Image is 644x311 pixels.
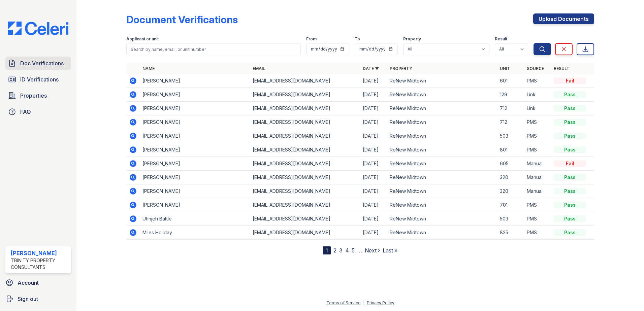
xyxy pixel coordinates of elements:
[390,66,412,71] a: Property
[497,74,524,88] td: 601
[18,279,39,287] span: Account
[250,198,360,212] td: [EMAIL_ADDRESS][DOMAIN_NAME]
[3,22,74,35] img: CE_Logo_Blue-a8612792a0a2168367f1c8372b55b34899dd931a85d93a1a3d3e32e68fde9ad4.png
[524,171,551,184] td: Manual
[360,184,387,198] td: [DATE]
[387,115,497,129] td: ReNew Midtown
[554,160,586,167] div: Fail
[11,257,68,271] div: Trinity Property Consultants
[524,212,551,226] td: PMS
[142,66,155,71] a: Name
[497,226,524,240] td: 825
[554,146,586,153] div: Pass
[140,102,250,115] td: [PERSON_NAME]
[352,247,355,254] a: 5
[250,88,360,102] td: [EMAIL_ADDRESS][DOMAIN_NAME]
[387,157,497,171] td: ReNew Midtown
[554,202,586,208] div: Pass
[497,115,524,129] td: 712
[333,247,336,254] a: 2
[387,226,497,240] td: ReNew Midtown
[383,247,397,254] a: Last »
[524,88,551,102] td: Link
[554,215,586,222] div: Pass
[326,300,361,305] a: Terms of Service
[140,74,250,88] td: [PERSON_NAME]
[524,198,551,212] td: PMS
[497,88,524,102] td: 129
[250,226,360,240] td: [EMAIL_ADDRESS][DOMAIN_NAME]
[524,129,551,143] td: PMS
[360,88,387,102] td: [DATE]
[20,75,59,83] span: ID Verifications
[355,36,360,42] label: To
[360,226,387,240] td: [DATE]
[497,212,524,226] td: 503
[20,108,31,116] span: FAQ
[250,212,360,226] td: [EMAIL_ADDRESS][DOMAIN_NAME]
[360,143,387,157] td: [DATE]
[250,171,360,184] td: [EMAIL_ADDRESS][DOMAIN_NAME]
[140,129,250,143] td: [PERSON_NAME]
[524,102,551,115] td: Link
[524,143,551,157] td: PMS
[11,249,68,257] div: [PERSON_NAME]
[527,66,544,71] a: Source
[126,36,159,42] label: Applicant or unit
[363,300,364,305] div: |
[250,143,360,157] td: [EMAIL_ADDRESS][DOMAIN_NAME]
[387,198,497,212] td: ReNew Midtown
[18,295,38,303] span: Sign out
[524,184,551,198] td: Manual
[387,129,497,143] td: ReNew Midtown
[20,59,64,67] span: Doc Verifications
[3,276,74,289] a: Account
[497,157,524,171] td: 605
[554,105,586,112] div: Pass
[140,226,250,240] td: Miles Holiday
[360,198,387,212] td: [DATE]
[497,171,524,184] td: 320
[253,66,265,71] a: Email
[524,115,551,129] td: PMS
[140,157,250,171] td: [PERSON_NAME]
[554,119,586,126] div: Pass
[140,212,250,226] td: Uhnjeh Battle
[360,115,387,129] td: [DATE]
[403,36,421,42] label: Property
[387,171,497,184] td: ReNew Midtown
[387,143,497,157] td: ReNew Midtown
[250,129,360,143] td: [EMAIL_ADDRESS][DOMAIN_NAME]
[497,129,524,143] td: 503
[5,105,71,118] a: FAQ
[360,157,387,171] td: [DATE]
[554,77,586,84] div: Fail
[140,198,250,212] td: [PERSON_NAME]
[497,184,524,198] td: 320
[140,143,250,157] td: [PERSON_NAME]
[140,184,250,198] td: [PERSON_NAME]
[387,184,497,198] td: ReNew Midtown
[554,229,586,236] div: Pass
[140,171,250,184] td: [PERSON_NAME]
[5,89,71,102] a: Properties
[140,88,250,102] td: [PERSON_NAME]
[360,102,387,115] td: [DATE]
[20,92,47,100] span: Properties
[3,292,74,306] button: Sign out
[554,66,570,71] a: Result
[365,247,380,254] a: Next ›
[500,66,510,71] a: Unit
[497,143,524,157] td: 801
[345,247,349,254] a: 4
[5,73,71,86] a: ID Verifications
[339,247,343,254] a: 3
[250,74,360,88] td: [EMAIL_ADDRESS][DOMAIN_NAME]
[497,198,524,212] td: 701
[126,43,301,55] input: Search by name, email, or unit number
[140,115,250,129] td: [PERSON_NAME]
[360,171,387,184] td: [DATE]
[250,115,360,129] td: [EMAIL_ADDRESS][DOMAIN_NAME]
[524,157,551,171] td: Manual
[5,57,71,70] a: Doc Verifications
